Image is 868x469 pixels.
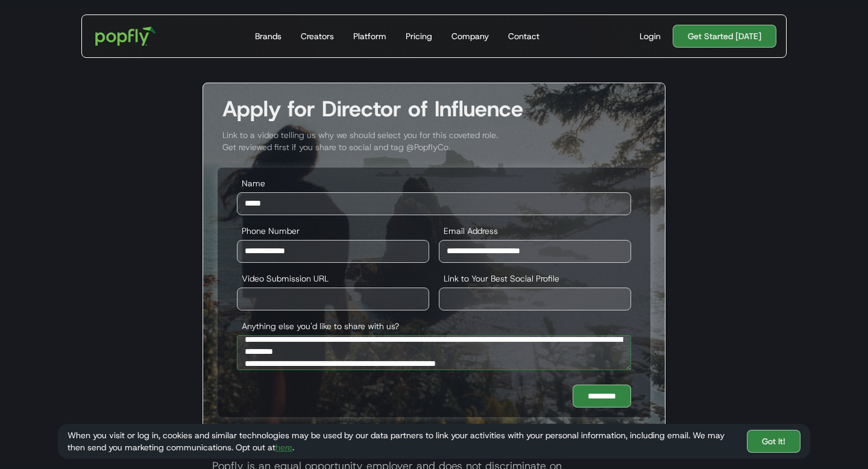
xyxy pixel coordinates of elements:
[87,18,165,54] a: home
[439,272,631,285] label: Link to Your Best Social Profile
[447,15,494,57] a: Company
[640,30,661,42] div: Login
[255,30,281,42] div: Brands
[747,430,800,453] a: Got It!
[218,168,650,417] form: Director of Influence Application
[203,129,665,153] div: Link to a video telling us why we should select you for this coveted role. Get reviewed first if ...
[237,225,429,237] label: Phone Number
[439,225,631,237] label: Email Address
[353,30,386,42] div: Platform
[635,30,665,42] a: Login
[406,30,432,42] div: Pricing
[348,15,391,57] a: Platform
[451,30,489,42] div: Company
[250,15,286,57] a: Brands
[401,15,437,57] a: Pricing
[275,442,292,453] a: here
[508,30,539,42] div: Contact
[503,15,544,57] a: Contact
[222,94,523,123] strong: Apply for Director of Influence
[673,25,776,48] a: Get Started [DATE]
[296,15,339,57] a: Creators
[237,177,631,189] label: Name
[68,429,737,453] div: When you visit or log in, cookies and similar technologies may be used by our data partners to li...
[237,272,429,285] label: Video Submission URL
[237,320,631,332] label: Anything else you'd like to share with us?
[301,30,334,42] div: Creators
